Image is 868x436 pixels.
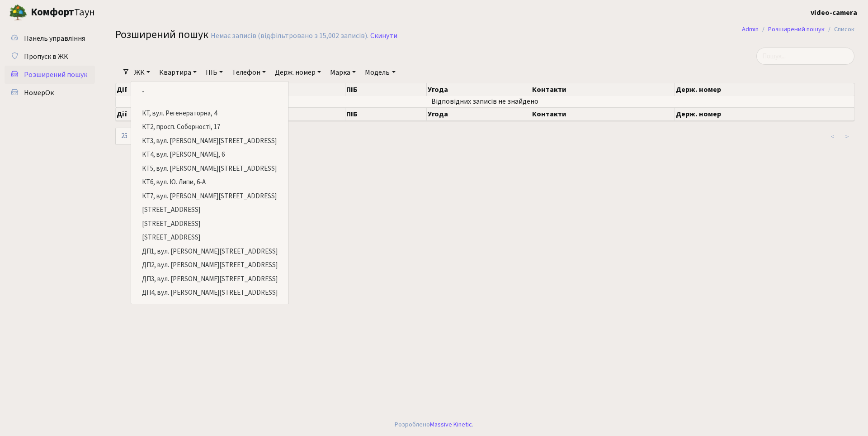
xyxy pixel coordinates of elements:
[24,88,54,98] span: НомерОк
[131,176,288,190] a: КТ6, вул. Ю. Липи, 6-А
[811,8,857,18] b: video-camera
[5,29,95,48] a: Панель управління
[728,20,868,39] nav: breadcrumb
[361,65,399,80] a: Модель
[675,107,854,121] th: Держ. номер
[131,65,154,80] a: ЖК
[131,134,288,149] a: КТ3, вул. [PERSON_NAME][STREET_ADDRESS]
[24,52,68,62] span: Пропуск в ЖК
[202,65,226,80] a: ПІБ
[345,83,427,96] th: ПІБ
[115,27,208,43] span: Розширений пошук
[811,7,857,18] a: video-camera
[116,83,201,96] th: Дії
[211,32,368,40] div: Немає записів (відфільтровано з 15,002 записів).
[115,128,207,145] label: записів на сторінці
[271,65,325,80] a: Держ. номер
[131,231,288,245] a: [STREET_ADDRESS]
[531,107,675,121] th: Контакти
[531,83,675,96] th: Контакти
[131,190,288,204] a: КТ7, вул. [PERSON_NAME][STREET_ADDRESS]
[5,48,95,66] a: Пропуск в ЖК
[131,148,288,162] a: КТ4, вул. [PERSON_NAME], 6
[756,48,854,65] input: Пошук...
[156,65,200,80] a: Квартира
[113,5,136,20] button: Переключити навігацію
[116,96,854,107] td: Відповідних записів не знайдено
[228,65,269,80] a: Телефон
[131,203,288,217] a: [STREET_ADDRESS]
[675,83,854,96] th: Держ. номер
[742,24,759,34] a: Admin
[131,162,288,176] a: КТ5, вул. [PERSON_NAME][STREET_ADDRESS]
[345,107,427,121] th: ПІБ
[131,120,288,134] a: КТ2, просп. Соборності, 17
[31,5,95,20] span: Таун
[131,85,288,99] a: -
[5,84,95,102] a: НомерОк
[31,5,74,19] b: Комфорт
[825,24,854,34] li: Список
[395,420,473,430] div: Розроблено .
[5,66,95,84] a: Розширений пошук
[131,273,288,287] a: ДП3, вул. [PERSON_NAME][STREET_ADDRESS]
[115,128,142,145] select: записів на сторінці
[430,420,472,429] a: Massive Kinetic
[370,32,397,40] a: Скинути
[768,24,825,34] a: Розширений пошук
[24,34,85,43] span: Панель управління
[131,245,288,259] a: ДП1, вул. [PERSON_NAME][STREET_ADDRESS]
[9,4,27,22] img: logo.png
[131,286,288,300] a: ДП4, вул. [PERSON_NAME][STREET_ADDRESS]
[326,65,359,80] a: Марка
[131,217,288,231] a: [STREET_ADDRESS]
[131,107,288,121] a: КТ, вул. Регенераторна, 4
[427,83,531,96] th: Угода
[427,107,531,121] th: Угода
[116,107,201,121] th: Дії
[131,259,288,273] a: ДП2, вул. [PERSON_NAME][STREET_ADDRESS]
[24,70,87,80] span: Розширений пошук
